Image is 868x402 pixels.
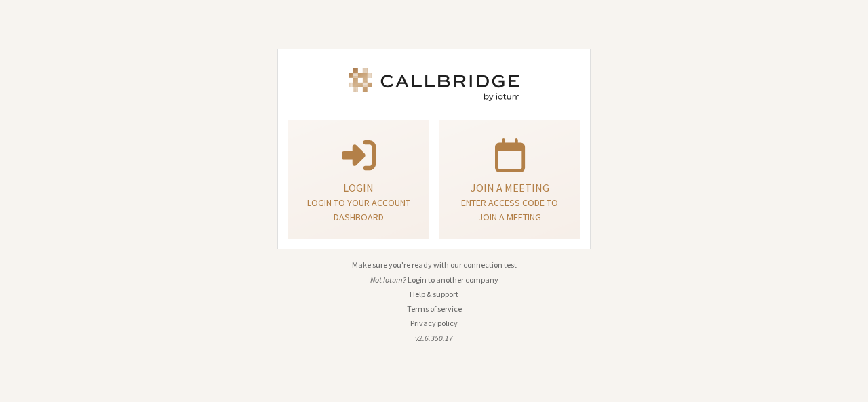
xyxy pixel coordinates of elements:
a: Help & support [410,289,458,299]
button: Login to another company [408,274,498,286]
li: v2.6.350.17 [277,332,591,344]
p: Login to your account dashboard [304,196,412,224]
p: Enter access code to join a meeting [456,196,564,224]
button: LoginLogin to your account dashboard [288,120,429,240]
p: Login [304,180,412,196]
a: Join a meetingEnter access code to join a meeting [439,120,580,240]
li: Not Iotum? [277,274,591,286]
iframe: Chat [834,367,858,393]
a: Terms of service [407,304,462,314]
img: Iotum [346,68,522,101]
p: Join a meeting [456,180,564,196]
a: Privacy policy [410,318,458,328]
a: Make sure you're ready with our connection test [352,260,517,270]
